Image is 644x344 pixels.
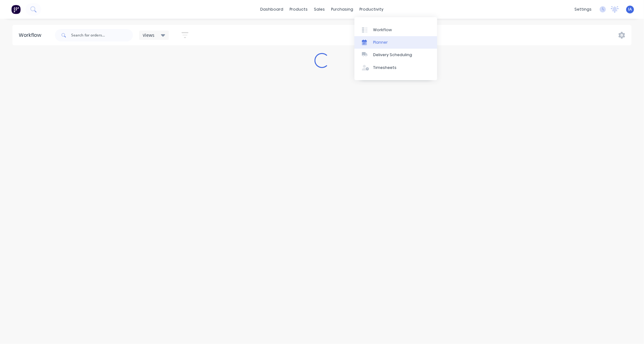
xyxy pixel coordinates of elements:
[357,5,387,14] div: productivity
[628,7,632,12] span: IA
[257,5,287,14] a: dashboard
[373,52,412,58] div: Delivery Scheduling
[19,31,44,39] div: Workflow
[354,23,437,36] a: Workflow
[373,27,392,33] div: Workflow
[287,5,311,14] div: products
[143,32,155,38] span: Views
[354,61,437,74] a: Timesheets
[328,5,357,14] div: purchasing
[354,49,437,61] a: Delivery Scheduling
[373,40,388,45] div: Planner
[311,5,328,14] div: sales
[71,29,133,41] input: Search for orders...
[11,5,21,14] img: Factory
[354,36,437,49] a: Planner
[373,65,397,70] div: Timesheets
[571,5,595,14] div: settings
